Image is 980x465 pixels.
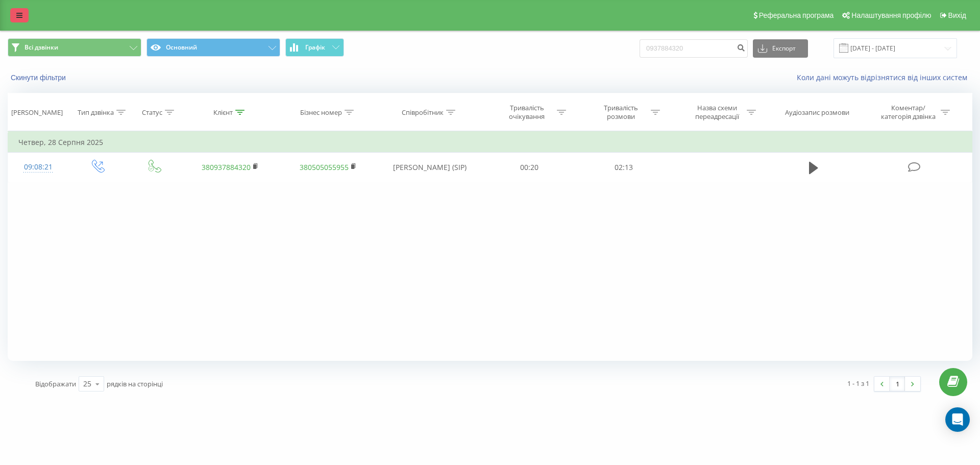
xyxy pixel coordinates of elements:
[18,157,58,177] div: 09:08:21
[640,39,748,58] input: Пошук за номером
[878,104,938,121] div: Коментар/категорія дзвінка
[146,38,280,57] button: Основний
[377,153,482,182] td: [PERSON_NAME] (SIP)
[759,11,834,19] span: Реферальна програма
[847,378,869,388] div: 1 - 1 з 1
[785,108,849,117] div: Аудіозапис розмови
[305,44,325,51] span: Графік
[202,162,251,172] a: 380937884320
[948,11,966,19] span: Вихід
[500,104,554,121] div: Тривалість очікування
[35,379,76,388] span: Відображати
[797,72,972,82] a: Коли дані можуть відрізнятися вiд інших систем
[890,377,905,391] a: 1
[83,379,91,389] div: 25
[78,108,114,117] div: Тип дзвінка
[945,407,970,432] div: Open Intercom Messenger
[576,153,670,182] td: 02:13
[594,104,648,121] div: Тривалість розмови
[213,108,233,117] div: Клієнт
[753,39,808,58] button: Експорт
[300,162,349,172] a: 380505055955
[107,379,163,388] span: рядків на сторінці
[851,11,931,19] span: Налаштування профілю
[402,108,444,117] div: Співробітник
[482,153,576,182] td: 00:20
[11,108,63,117] div: [PERSON_NAME]
[8,132,972,153] td: Четвер, 28 Серпня 2025
[300,108,342,117] div: Бізнес номер
[690,104,744,121] div: Назва схеми переадресації
[24,43,58,52] span: Всі дзвінки
[142,108,162,117] div: Статус
[8,73,71,82] button: Скинути фільтри
[285,38,344,57] button: Графік
[8,38,141,57] button: Всі дзвінки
